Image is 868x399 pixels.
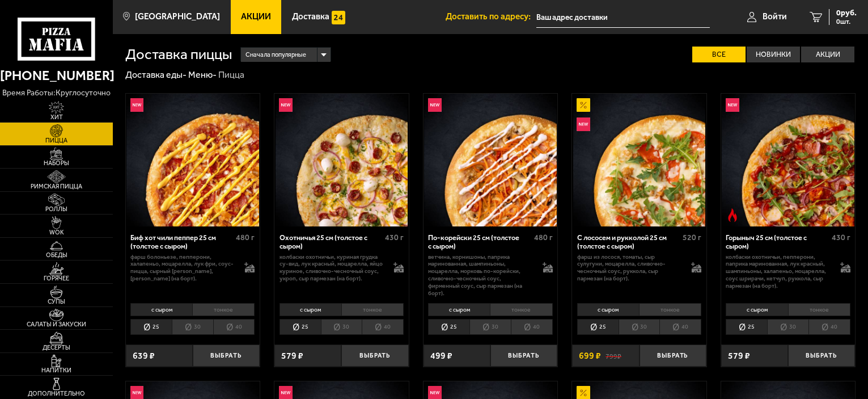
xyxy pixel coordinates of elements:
[801,47,854,63] label: Акции
[606,351,621,360] s: 799 ₽
[767,319,808,335] li: 30
[639,303,701,316] li: тонкое
[577,233,680,251] div: С лососем и рукколой 25 см (толстое с сыром)
[428,319,469,335] li: 25
[428,233,531,251] div: По-корейски 25 см (толстое с сыром)
[280,319,321,335] li: 25
[726,319,767,335] li: 25
[130,98,144,112] img: Новинка
[572,94,706,226] a: АкционныйНовинкаС лососем и рукколой 25 см (толстое с сыром)
[536,7,710,28] input: Ваш адрес доставки
[332,11,345,24] img: 15daf4d41897b9f0e9f617042186c801.svg
[126,94,260,226] a: НовинкаБиф хот чили пеппер 25 см (толстое с сыром)
[577,117,590,131] img: Новинка
[130,319,172,335] li: 25
[726,254,831,290] p: колбаски Охотничьи, пепперони, паприка маринованная, лук красный, шампиньоны, халапеньо, моцарелл...
[577,303,639,316] li: с сыром
[172,319,213,335] li: 30
[579,351,601,360] span: 699 ₽
[428,254,533,297] p: ветчина, корнишоны, паприка маринованная, шампиньоны, моцарелла, морковь по-корейски, сливочно-че...
[577,254,682,283] p: фарш из лосося, томаты, сыр сулугуни, моцарелла, сливочно-чесночный соус, руккола, сыр пармезан (...
[726,98,739,112] img: Новинка
[280,254,384,283] p: колбаски охотничьи, куриная грудка су-вид, лук красный, моцарелла, яйцо куриное, сливочно-чесночн...
[721,94,856,226] a: НовинкаОстрое блюдоГорыныч 25 см (толстое с сыром)
[292,12,329,21] span: Доставка
[213,319,255,335] li: 40
[188,69,217,80] a: Меню-
[125,47,232,62] h1: Доставка пиццы
[659,319,701,335] li: 40
[619,319,660,335] li: 30
[726,208,739,222] img: Острое блюдо
[511,319,553,335] li: 40
[341,303,404,316] li: тонкое
[192,303,255,316] li: тонкое
[130,254,235,283] p: фарш болоньезе, пепперони, халапеньо, моцарелла, лук фри, соус-пицца, сырный [PERSON_NAME], [PERS...
[424,94,558,226] a: НовинкаПо-корейски 25 см (толстое с сыром)
[836,9,857,17] span: 0 руб.
[245,47,306,64] span: Сначала популярные
[573,94,706,226] img: С лососем и рукколой 25 см (толстое с сыром)
[279,98,293,112] img: Новинка
[125,69,187,80] a: Доставка еды-
[218,69,244,81] div: Пицца
[577,319,619,335] li: 25
[788,345,855,367] button: Выбрать
[836,18,857,25] span: 0 шт.
[469,319,511,335] li: 30
[430,351,452,360] span: 499 ₽
[362,319,404,335] li: 40
[281,351,303,360] span: 579 ₽
[274,94,409,226] a: НовинкаОхотничья 25 см (толстое с сыром)
[534,233,553,242] span: 480 г
[126,94,259,226] img: Биф хот чили пеппер 25 см (толстое с сыром)
[130,303,192,316] li: с сыром
[236,233,255,242] span: 480 г
[424,94,557,226] img: По-корейски 25 см (толстое с сыром)
[193,345,260,367] button: Выбрать
[490,303,552,316] li: тонкое
[130,233,233,251] div: Биф хот чили пеппер 25 см (толстое с сыром)
[640,345,706,367] button: Выбрать
[747,47,800,63] label: Новинки
[788,303,850,316] li: тонкое
[722,94,854,226] img: Горыныч 25 см (толстое с сыром)
[577,98,590,112] img: Акционный
[446,12,536,21] span: Доставить по адресу:
[280,303,341,316] li: с сыром
[428,98,442,112] img: Новинка
[726,233,828,251] div: Горыныч 25 см (толстое с сыром)
[692,47,746,63] label: Все
[726,303,787,316] li: с сыром
[241,12,271,21] span: Акции
[728,351,750,360] span: 579 ₽
[133,351,155,360] span: 639 ₽
[683,233,701,242] span: 520 г
[321,319,362,335] li: 30
[135,12,220,21] span: [GEOGRAPHIC_DATA]
[808,319,850,335] li: 40
[428,303,490,316] li: с сыром
[832,233,850,242] span: 430 г
[490,345,557,367] button: Выбрать
[341,345,408,367] button: Выбрать
[385,233,404,242] span: 430 г
[763,12,787,21] span: Войти
[280,233,382,251] div: Охотничья 25 см (толстое с сыром)
[276,94,408,226] img: Охотничья 25 см (толстое с сыром)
